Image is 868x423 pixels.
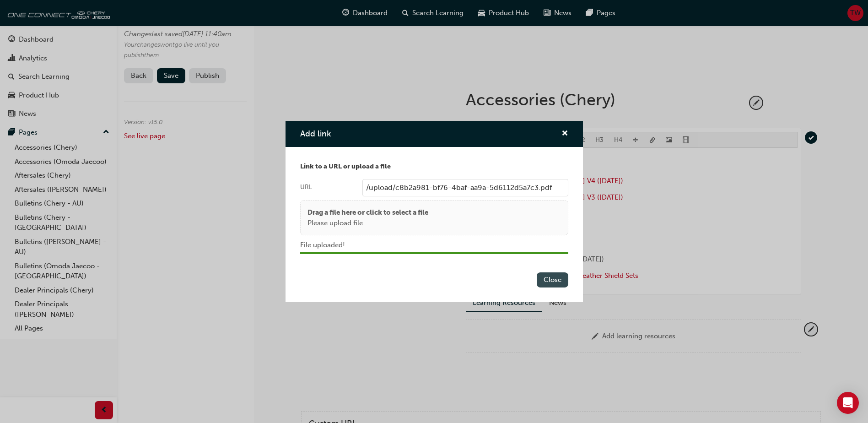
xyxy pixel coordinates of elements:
[300,200,568,235] div: Drag a file here or click to select a filePlease upload file.
[837,392,859,414] div: Open Intercom Messenger
[300,129,331,139] span: Add link
[362,179,568,196] input: URL
[300,162,568,172] p: Link to a URL or upload a file
[307,207,428,218] p: Drag a file here or click to select a file
[307,218,428,228] p: Please upload file.
[286,121,583,302] div: Add link
[561,130,568,138] span: cross-icon
[300,183,312,192] div: URL
[300,241,345,249] span: File uploaded!
[537,272,568,287] button: Close
[561,128,568,140] button: cross-icon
